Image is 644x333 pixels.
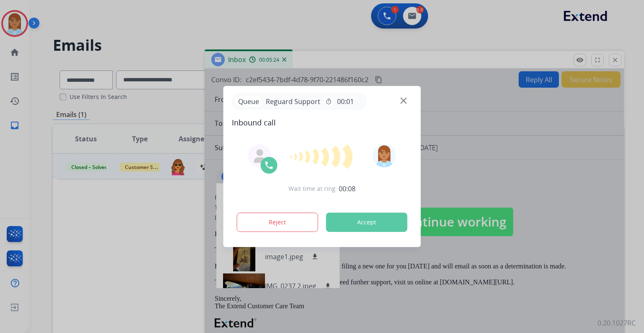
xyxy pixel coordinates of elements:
[264,160,274,170] img: call-icon
[400,98,407,104] img: close-button
[597,318,636,328] p: 0.20.1027RC
[325,98,332,105] mat-icon: timer
[237,213,318,232] button: Reject
[288,185,337,193] span: Wait time at ring:
[232,117,413,128] span: Inbound call
[235,96,262,107] p: Queue
[339,184,356,194] span: 00:08
[326,213,408,232] button: Accept
[372,144,396,167] img: avatar
[337,96,354,107] span: 00:01
[253,149,267,163] img: agent-avatar
[262,96,324,107] span: Reguard Support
